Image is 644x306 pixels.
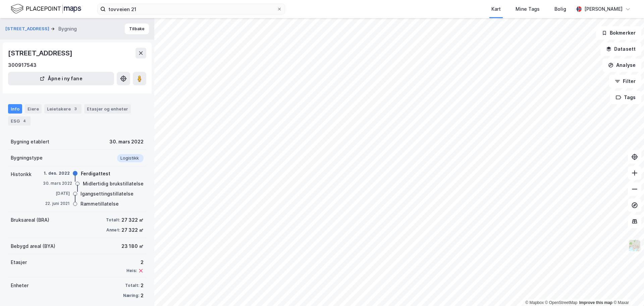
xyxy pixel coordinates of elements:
div: Igangsettingstillatelse [80,190,133,198]
img: logo.f888ab2527a4732fd821a326f86c7f29.svg [11,3,81,15]
div: Info [8,104,22,114]
div: 1. des. 2022 [43,170,70,176]
div: Bygning [58,25,77,33]
div: Totalt: [106,217,120,223]
div: Eiere [25,104,42,114]
div: 22. juni 2021 [43,201,70,207]
div: [PERSON_NAME] [584,5,623,13]
div: 300917543 [8,61,37,69]
div: ESG [8,116,31,126]
div: [DATE] [43,190,70,196]
div: Enheter [11,281,29,290]
iframe: Chat Widget [610,274,644,306]
div: 2 [126,258,144,266]
div: Totalt: [125,283,139,288]
div: 2 [141,292,144,300]
div: Etasjer [11,258,27,266]
div: Mine Tags [516,5,540,13]
button: Analyse [602,58,641,72]
div: Bruksareal (BRA) [11,216,49,224]
button: [STREET_ADDRESS] [5,26,51,32]
div: Midlertidig brukstillatelse [83,180,144,188]
button: Bokmerker [596,26,641,40]
div: 27 322 ㎡ [121,226,144,234]
div: 2 [141,281,144,290]
div: 30. mars 2022 [43,180,72,186]
input: Søk på adresse, matrikkel, gårdeiere, leietakere eller personer [106,4,277,14]
div: Etasjer og enheter [87,106,128,112]
button: Tags [610,91,641,104]
button: Datasett [600,42,641,56]
a: OpenStreetMap [545,300,578,305]
div: Bolig [554,5,566,13]
button: Tilbake [125,24,149,34]
div: 3 [72,105,79,112]
div: 4 [21,118,28,124]
div: Historikk [11,170,32,178]
div: Heis: [126,268,137,273]
div: 30. mars 2022 [109,138,144,146]
div: Rammetillatelse [80,200,119,208]
div: [STREET_ADDRESS] [8,48,74,58]
img: Z [628,239,641,252]
div: Bygning etablert [11,138,49,146]
div: Leietakere [44,104,82,114]
div: Kart [491,5,501,13]
a: Mapbox [525,300,544,305]
div: 23 180 ㎡ [121,242,144,250]
div: Bebygd areal (BYA) [11,242,55,250]
button: Åpne i ny fane [8,72,114,85]
div: Ferdigattest [81,170,110,178]
div: 27 322 ㎡ [121,216,144,224]
button: Filter [609,75,641,88]
a: Improve this map [579,300,612,305]
div: Bygningstype [11,154,43,162]
div: Annet: [106,227,120,233]
div: Næring: [123,293,139,298]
